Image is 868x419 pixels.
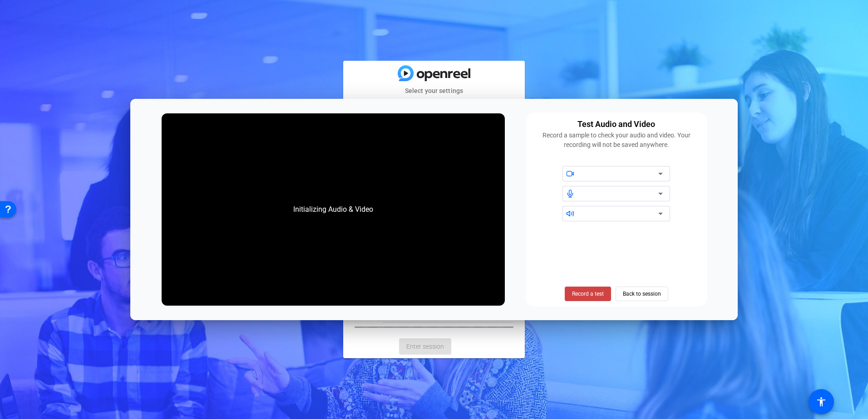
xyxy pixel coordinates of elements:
[816,396,827,407] mat-icon: accessibility
[565,287,611,301] button: Record a test
[398,65,470,81] img: blue-gradient.svg
[577,118,655,131] div: Test Audio and Video
[616,287,668,301] button: Back to session
[572,290,604,298] span: Record a test
[343,86,525,96] mat-card-subtitle: Select your settings
[284,195,382,224] div: Initializing Audio & Video
[531,131,702,150] div: Record a sample to check your audio and video. Your recording will not be saved anywhere.
[623,285,661,302] span: Back to session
